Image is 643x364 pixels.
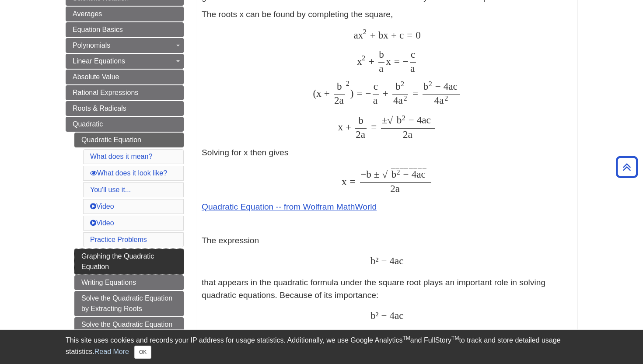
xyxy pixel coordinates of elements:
[401,168,409,180] span: −
[395,80,401,92] span: b
[73,26,123,33] span: Equation Basics
[90,169,167,177] a: What does it look like?
[73,57,125,65] span: Linear Equations
[66,22,184,37] a: Equation Basics
[433,80,441,92] span: −
[386,56,391,67] span: x
[363,28,367,36] span: 2
[334,94,339,106] span: 2
[423,80,429,92] span: b
[404,29,412,41] span: =
[391,56,400,67] span: =
[379,63,383,74] span: a
[421,168,425,180] span: c
[73,73,119,80] span: Absolute Value
[202,8,573,213] p: The roots x can be found by completing the square, Solving for x then gives
[202,202,377,211] a: Quadratic Equation -- from Wolfram MathWorld
[395,310,399,321] span: a
[378,310,387,321] span: −
[391,168,397,180] span: b
[399,310,403,321] span: c
[398,94,402,106] span: a
[66,335,577,359] div: This site uses cookies and records your IP address for usage statistics. Additionally, we use Goo...
[453,80,458,92] span: c
[411,49,415,60] span: c
[401,80,404,88] span: 2
[74,275,184,290] a: Writing Equations
[387,255,395,266] span: 4
[353,29,358,41] span: a
[429,80,432,88] span: 2
[439,94,444,106] span: a
[408,129,412,140] span: a
[441,80,449,92] span: 4
[66,38,184,53] a: Polynomials
[409,168,417,180] span: 4
[375,255,378,266] span: ²
[342,176,347,187] span: x
[387,310,395,321] span: 4
[374,80,378,92] span: c
[66,54,184,69] a: Linear Equations
[370,310,376,321] span: b
[383,29,388,41] span: x
[414,114,422,126] span: 4
[338,121,343,133] span: x
[406,114,414,126] span: −
[66,7,184,21] a: Averages
[448,80,453,92] span: a
[366,168,371,180] span: b
[379,49,384,60] span: b
[66,85,184,100] a: Rational Expressions
[390,183,395,194] span: 2
[403,94,407,102] span: 2
[66,117,184,132] a: Quadratic
[380,87,388,99] span: +
[337,80,342,92] span: b
[444,94,448,102] span: 2
[397,29,404,41] span: c
[313,87,316,99] span: (
[362,54,365,62] span: 2
[358,29,363,41] span: x
[347,176,356,187] span: =
[90,236,147,243] a: Practice Problems
[66,70,184,84] a: Absolute Value
[90,186,131,193] a: You'll use it...
[346,79,349,87] span: 2
[339,94,343,106] span: a
[399,255,403,266] span: c
[382,114,388,126] span: ±
[73,120,103,128] span: Quadratic
[74,249,184,274] a: Graphing the Quadratic Equation
[354,87,363,99] span: =
[356,129,361,140] span: 2
[361,129,365,140] span: a
[367,29,376,41] span: +
[376,29,384,41] span: b
[416,168,421,180] span: a
[74,291,184,316] a: Solve the Quadratic Equation by Extracting Roots
[358,115,363,126] span: b
[403,129,408,140] span: 2
[73,105,126,112] span: Roots & Radicals
[90,219,114,227] a: Video
[426,114,431,126] span: c
[134,346,151,359] button: Close
[378,255,387,266] span: −
[66,101,184,116] a: Roots & Radicals
[366,56,374,67] span: +
[363,87,371,99] span: −
[73,42,110,49] span: Polynomials
[74,317,184,343] a: Solve the Quadratic Equation by Factoring
[321,87,330,99] span: +
[402,335,410,341] sup: TM
[410,63,415,74] span: a
[73,89,138,96] span: Rational Expressions
[451,335,459,341] sup: TM
[382,169,388,180] span: √
[375,310,378,321] span: ²
[397,168,400,176] span: 2
[73,10,102,17] span: Averages
[422,114,426,126] span: a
